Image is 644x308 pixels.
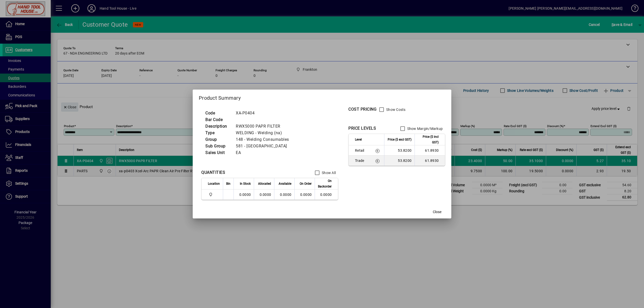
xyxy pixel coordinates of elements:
[318,178,332,189] span: On Backorder
[300,193,312,197] span: 0.0000
[226,181,230,186] span: Bin
[258,181,271,186] span: Allocated
[388,137,412,142] span: Price ($ excl GST)
[234,190,254,200] td: 0.0000
[355,148,368,153] span: Retail
[233,130,295,136] td: WELDING - Welding (na)
[348,125,376,131] div: PRICE LEVELS
[203,130,233,136] td: Type
[348,106,377,112] div: COST PRICING
[203,136,233,143] td: Group
[355,137,362,142] span: Level
[355,158,368,163] span: Trade
[240,181,251,186] span: In Stock
[254,190,274,200] td: 0.0000
[418,134,439,145] span: Price ($ incl GST)
[429,207,445,216] button: Close
[433,209,441,215] span: Close
[321,170,336,175] label: Show All
[203,110,233,116] td: Code
[315,190,338,200] td: 0.0000
[203,143,233,149] td: Sub Group
[415,145,445,156] td: 61.8930
[193,90,451,104] h2: Product Summary
[201,169,225,176] div: QUANTITIES
[274,190,294,200] td: 0.0000
[406,126,443,131] label: Show Margin/Markup
[300,181,312,186] span: On Order
[384,156,415,166] td: 53.8200
[233,123,295,130] td: RWX5000 PAPR FILTER
[233,136,295,143] td: 148 - Welding Consumables
[203,149,233,156] td: Sales Unit
[208,181,220,186] span: Location
[233,149,295,156] td: EA
[385,107,406,112] label: Show Costs
[415,156,445,166] td: 61.8930
[233,110,295,116] td: XA-P0404
[279,181,291,186] span: Available
[233,143,295,149] td: 581 - [GEOGRAPHIC_DATA]
[203,123,233,130] td: Description
[384,145,415,156] td: 53.8200
[203,116,233,123] td: Bar Code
